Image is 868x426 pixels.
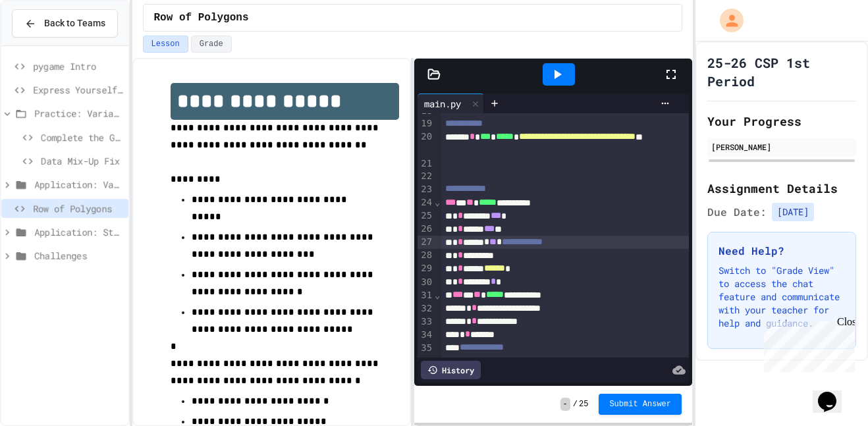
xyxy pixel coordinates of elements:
div: 26 [418,223,434,236]
div: 33 [418,315,434,329]
span: pygame Intro [33,59,123,73]
button: Grade [191,36,232,53]
div: 24 [418,196,434,209]
iframe: chat widget [759,316,855,372]
div: My Account [706,5,747,36]
div: 31 [418,289,434,302]
span: Application: Strings, Inputs, Math [34,225,123,239]
div: 21 [418,157,434,171]
span: Data Mix-Up Fix [41,154,123,168]
span: Express Yourself in Python! [33,83,123,97]
div: 20 [418,130,434,157]
iframe: chat widget [813,373,855,413]
h2: Assignment Details [707,179,856,198]
div: 19 [418,117,434,130]
div: main.py [418,93,484,113]
h1: 25-26 CSP 1st Period [707,53,856,90]
span: Fold line [434,290,441,300]
span: 25 [579,399,588,410]
span: Application: Variables/Print [34,178,123,192]
span: / [573,399,578,410]
div: 36 [418,355,434,368]
div: 28 [418,249,434,262]
span: Challenges [34,249,123,263]
div: 29 [418,262,434,275]
div: 30 [418,276,434,289]
span: Row of Polygons [154,10,249,26]
span: Submit Answer [609,399,671,410]
div: 22 [418,170,434,183]
button: Lesson [143,36,188,53]
div: 25 [418,209,434,223]
span: - [560,398,570,411]
h3: Need Help? [719,243,845,259]
span: [DATE] [772,203,814,221]
div: 34 [418,329,434,342]
span: Practice: Variables/Print [34,107,123,120]
div: [PERSON_NAME] [711,141,852,153]
span: Row of Polygons [33,201,123,215]
button: Back to Teams [12,9,118,38]
h2: Your Progress [707,112,856,130]
div: 35 [418,342,434,355]
div: 32 [418,302,434,315]
span: Fold line [434,197,441,207]
span: Back to Teams [44,16,105,30]
span: Complete the Greeting [41,130,123,144]
button: Submit Answer [599,394,682,415]
p: Switch to "Grade View" to access the chat feature and communicate with your teacher for help and ... [719,264,845,330]
div: History [421,361,481,379]
div: 27 [418,236,434,249]
div: Chat with us now!Close [5,5,91,84]
div: 23 [418,183,434,196]
div: main.py [418,97,468,111]
span: Due Date: [707,204,767,220]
